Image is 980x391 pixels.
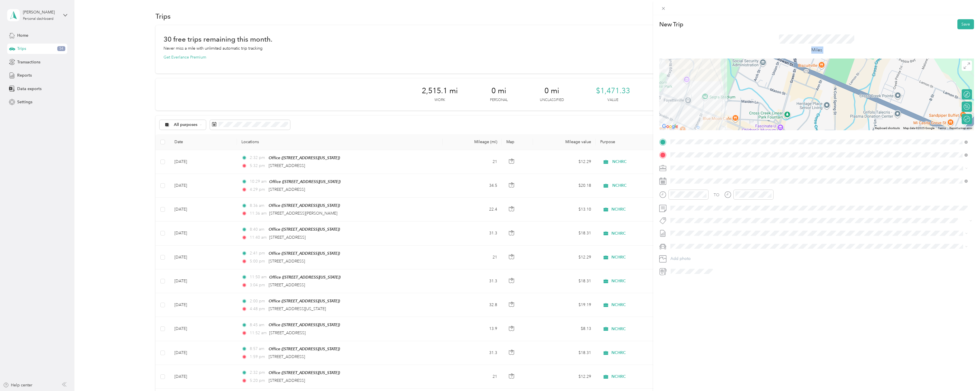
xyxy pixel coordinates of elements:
[668,255,974,263] button: Add photo
[661,123,680,130] a: Open this area in Google Maps (opens a new window)
[903,127,934,130] span: Map data ©2025 Google
[659,20,683,28] p: New Trip
[811,46,822,54] p: Miles
[875,126,900,130] button: Keyboard shortcuts
[948,359,980,391] iframe: Everlance-gr Chat Button Frame
[714,192,719,198] div: TO
[957,19,974,29] button: Save
[949,127,972,130] a: Report a map error
[661,123,680,130] img: Google
[938,127,946,130] a: Terms (opens in new tab)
